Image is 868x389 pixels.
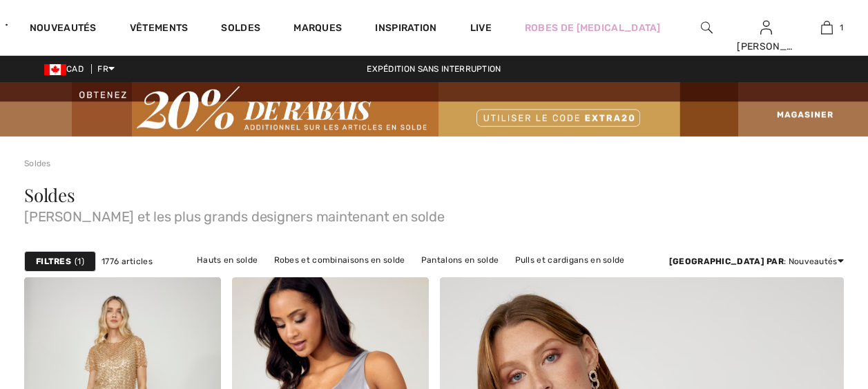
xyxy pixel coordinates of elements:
a: Soldes [24,159,51,168]
span: CAD [44,64,89,74]
a: Vêtements d'extérieur en solde [440,269,582,287]
span: [PERSON_NAME] et les plus grands designers maintenant en solde [24,204,844,223]
div: : Nouveautés [669,255,844,268]
strong: Filtres [36,255,71,268]
img: Canadian Dollar [44,64,66,75]
img: recherche [701,19,713,36]
a: Nouveautés [30,22,97,37]
strong: [GEOGRAPHIC_DATA] par [669,257,784,266]
a: Marques [293,22,342,37]
span: FR [97,64,115,74]
div: [PERSON_NAME] [737,39,795,54]
span: Soldes [24,183,75,207]
a: Robes de [MEDICAL_DATA] [525,21,661,35]
span: 1776 articles [102,255,153,268]
img: Mon panier [821,19,833,36]
a: Pulls et cardigans en solde [508,251,632,269]
iframe: Ouvre un widget dans lequel vous pouvez chatter avec l’un de nos agents [780,286,854,320]
span: 1 [840,21,843,34]
a: 1 [798,19,856,36]
a: Jupes en solde [363,269,438,287]
img: Mes infos [760,19,772,36]
a: Pantalons en solde [414,251,505,269]
a: Robes et combinaisons en solde [267,251,412,269]
a: Hauts en solde [190,251,264,269]
img: 1ère Avenue [6,11,8,39]
span: Inspiration [375,22,436,37]
a: Live [470,21,492,35]
a: Soldes [221,22,260,37]
a: Vêtements [130,22,189,37]
a: Vestes et blazers en solde [240,269,360,287]
span: 1 [75,255,84,268]
a: Se connecter [760,21,772,34]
